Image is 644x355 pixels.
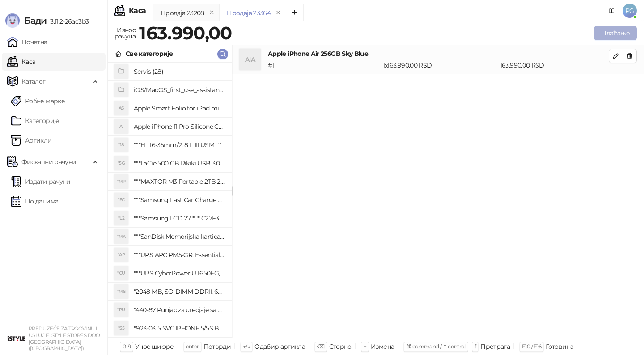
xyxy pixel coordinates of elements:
[480,341,510,352] div: Претрага
[161,8,204,18] div: Продаја 23208
[134,229,225,244] h4: """SanDisk Memorijska kartica 256GB microSDXC sa SD adapterom SDSQXA1-256G-GN6MA - Extreme PLUS, ...
[254,341,305,352] div: Одабир артикла
[134,284,225,299] h4: "2048 MB, SO-DIMM DDRII, 667 MHz, Napajanje 1,8 0,1 V, Latencija CL5"
[21,72,46,90] span: Каталог
[114,321,128,335] div: "S5
[546,341,573,352] div: Готовина
[406,343,466,350] span: ⌘ command / ⌃ control
[134,83,225,97] h4: iOS/MacOS_first_use_assistance (4)
[498,60,610,70] div: 163.990,00 RSD
[134,138,225,152] h4: """EF 16-35mm/2, 8 L III USM"""
[243,343,250,350] span: ↑/↓
[11,192,58,210] a: По данима
[134,321,225,335] h4: "923-0315 SVC,IPHONE 5/5S BATTERY REMOVAL TRAY Držač za iPhone sa kojim se otvara display
[5,13,20,28] img: Logo
[286,4,304,21] button: Add tab
[114,266,128,280] div: "CU
[134,64,225,79] h4: Servis (28)
[114,229,128,244] div: "MK
[139,22,232,44] strong: 163.990,00
[7,330,25,347] img: 64x64-companyLogo-77b92cf4-9946-4f36-9751-bf7bb5fd2c7d.png
[594,26,637,40] button: Плаћање
[134,193,225,207] h4: """Samsung Fast Car Charge Adapter, brzi auto punja_, boja crna"""
[605,4,619,18] a: Документација
[126,49,173,59] div: Све категорије
[364,343,366,350] span: +
[11,92,65,110] a: Робне марке
[24,15,47,26] span: Бади
[135,341,174,352] div: Унос шифре
[522,343,541,350] span: F10 / F16
[186,343,199,350] span: enter
[114,119,128,134] div: AI
[268,49,609,59] h4: Apple iPhone Air 256GB Sky Blue
[114,193,128,207] div: "FC
[371,341,394,352] div: Измена
[206,9,218,17] button: remove
[123,343,131,350] span: 0-9
[381,60,498,70] div: 1 x 163.990,00 RSD
[134,266,225,280] h4: """UPS CyberPower UT650EG, 650VA/360W , line-int., s_uko, desktop"""
[475,343,476,350] span: f
[114,303,128,317] div: "PU
[29,325,100,351] small: PREDUZEĆE ZA TRGOVINU I USLUGE ISTYLE STORES DOO [GEOGRAPHIC_DATA] ([GEOGRAPHIC_DATA])
[114,101,128,115] div: AS
[134,211,225,225] h4: """Samsung LCD 27"""" C27F390FHUXEN"""
[11,131,52,149] a: ArtikliАртикли
[272,9,284,17] button: remove
[203,341,231,352] div: Потврди
[108,63,232,338] div: grid
[129,7,146,14] div: Каса
[114,156,128,170] div: "5G
[114,284,128,299] div: "MS
[21,153,76,171] span: Фискални рачуни
[7,33,47,51] a: Почетна
[134,303,225,317] h4: "440-87 Punjac za uredjaje sa micro USB portom 4/1, Stand."
[114,248,128,262] div: "AP
[329,341,352,352] div: Сторно
[134,156,225,170] h4: """LaCie 500 GB Rikiki USB 3.0 / Ultra Compact & Resistant aluminum / USB 3.0 / 2.5"""""""
[134,174,225,189] h4: """MAXTOR M3 Portable 2TB 2.5"""" crni eksterni hard disk HX-M201TCB/GM"""
[134,101,225,115] h4: Apple Smart Folio for iPad mini (A17 Pro) - Sage
[114,174,128,189] div: "MP
[11,112,59,130] a: Категорије
[7,53,35,71] a: Каса
[239,49,261,70] div: AIA
[134,248,225,262] h4: """UPS APC PM5-GR, Essential Surge Arrest,5 utic_nica"""
[266,60,381,70] div: # 1
[623,4,637,18] span: PG
[114,138,128,152] div: "18
[113,24,137,42] div: Износ рачуна
[134,119,225,134] h4: Apple iPhone 11 Pro Silicone Case - Black
[317,343,324,350] span: ⌫
[227,8,271,18] div: Продаја 23364
[114,211,128,225] div: "L2
[11,173,71,190] a: Издати рачуни
[47,17,89,25] span: 3.11.2-26ac3b3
